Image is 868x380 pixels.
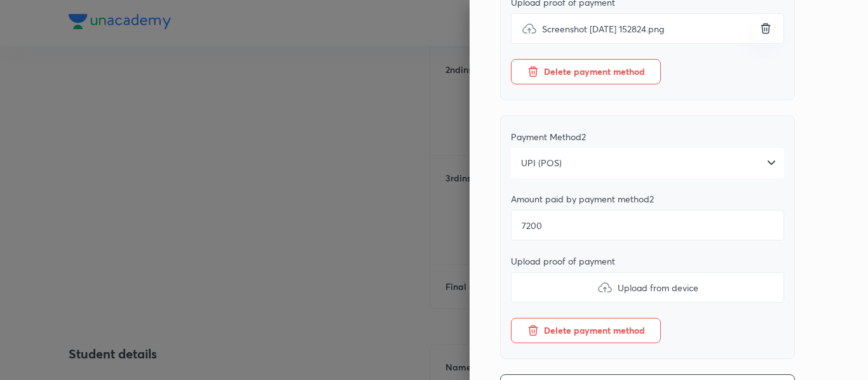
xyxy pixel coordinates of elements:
span: Screenshot [DATE] 152824.png [542,22,664,36]
img: upload [522,21,537,36]
span: UPI (POS) [521,157,562,169]
div: Upload proof of payment [511,256,784,267]
span: Delete payment method [544,324,645,337]
span: Upload from device [618,281,698,294]
input: Add amount [511,210,784,240]
button: uploadScreenshot [DATE] 152824.png [753,18,773,39]
img: upload [597,280,613,295]
div: Amount paid by payment method 2 [511,193,784,205]
div: Payment Method 2 [511,131,784,143]
button: Delete payment method [511,59,661,84]
button: Delete payment method [511,318,661,343]
span: Delete payment method [544,65,645,78]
